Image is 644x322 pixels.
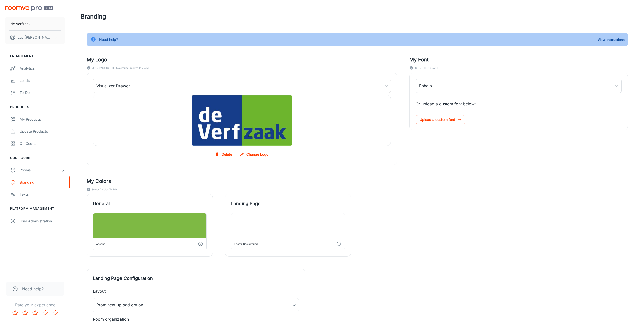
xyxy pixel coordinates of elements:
span: General [93,200,207,207]
div: Accent [96,241,105,246]
div: Update Products [20,129,65,134]
p: Or upload a custom font below: [416,101,622,107]
div: Analytics [20,66,65,71]
label: Change Logo [238,150,270,159]
div: Rooms [20,167,61,173]
span: Upload a custom font [416,115,465,124]
div: Need help? [99,35,118,44]
img: my_drawer_logo_background_image_nl-nl.jpg [192,95,292,146]
p: de Verfzaak [11,21,31,27]
span: .OTF, .TTF, or .WOFF [414,65,440,70]
h5: My Colors [87,177,628,185]
button: Rate 2 star [20,308,30,318]
span: Landing Page [231,200,345,207]
div: User Administration [20,218,65,224]
h1: Branding [80,12,106,21]
img: Roomvo PRO Beta [5,6,53,11]
div: Footer Background [234,241,258,246]
div: Visualizer Drawer [93,79,391,93]
div: Prominent upload option [93,298,299,312]
div: Texts [20,192,65,197]
button: View Instructions [596,36,626,43]
span: Need help? [22,286,44,292]
div: Roboto [416,79,622,93]
span: Landing Page Configuration [93,275,299,282]
button: Delete [214,150,234,159]
p: Luc [PERSON_NAME] [18,34,53,40]
button: Rate 1 star [10,308,20,318]
p: Layout [93,288,299,294]
div: My Products [20,117,65,122]
button: Rate 4 star [40,308,50,318]
h5: My Logo [87,56,397,63]
button: Luc [PERSON_NAME] [5,31,65,44]
button: Rate 5 star [50,308,60,318]
p: Rate your experience [4,302,66,308]
button: de Verfzaak [5,17,65,30]
div: QR Codes [20,141,65,146]
div: Branding [20,180,65,185]
span: .JPG, .PNG, or .GIF. Maximum file size is 2.4 MB. [92,65,151,70]
div: Leads [20,78,65,83]
h5: My Font [409,56,628,63]
button: Rate 3 star [30,308,40,318]
div: To-do [20,90,65,95]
